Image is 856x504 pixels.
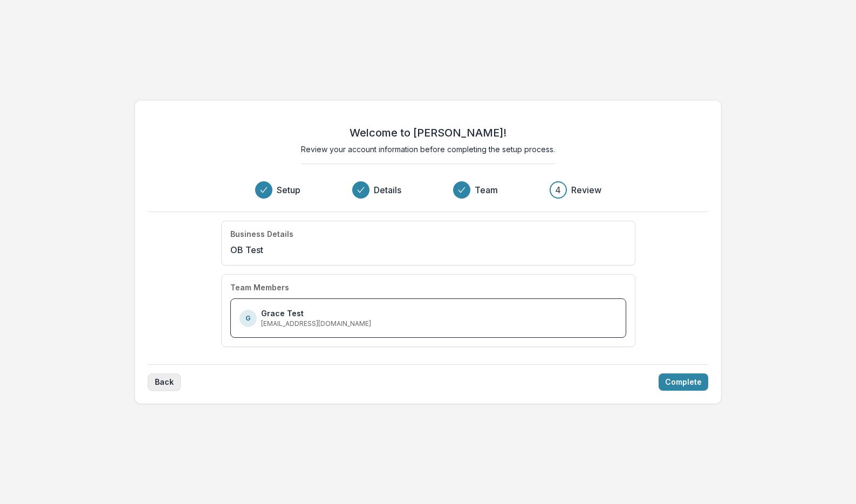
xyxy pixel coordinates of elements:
div: 4 [555,183,561,196]
button: Complete [659,373,708,391]
p: G [245,314,251,323]
h3: Review [571,183,601,196]
h2: Welcome to [PERSON_NAME]! [350,126,506,139]
h3: Team [475,183,498,196]
h3: Details [374,183,401,196]
p: Grace Test [261,308,304,319]
button: Back [148,373,181,391]
p: OB Test [230,243,263,256]
h3: Setup [277,183,300,196]
p: [EMAIL_ADDRESS][DOMAIN_NAME] [261,319,371,329]
div: Progress [255,181,601,199]
h4: Team Members [230,283,289,292]
h4: Business Details [230,230,293,239]
p: Review your account information before completing the setup process. [301,144,555,155]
